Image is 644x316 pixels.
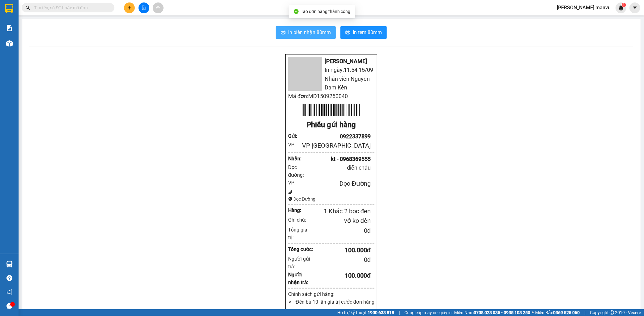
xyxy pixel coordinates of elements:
[622,3,626,7] sup: 1
[6,275,12,281] span: question-circle
[127,6,132,10] span: plus
[288,179,299,187] div: VP:
[288,155,299,162] div: Nhận :
[294,9,299,14] span: check-circle
[288,271,313,286] div: Người nhận trả:
[288,190,292,194] span: phone
[552,4,616,11] span: [PERSON_NAME].manvu
[299,179,371,188] div: Dọc Đường
[345,30,350,36] span: printer
[299,141,371,150] div: VP [GEOGRAPHIC_DATA]
[6,303,12,309] span: message
[288,206,306,214] div: Hàng:
[313,255,371,265] div: 0 đ
[156,6,160,10] span: aim
[288,196,374,202] div: Dọc Đường
[584,309,585,316] span: |
[288,163,310,179] div: Dọc đường:
[36,26,79,33] text: MD1509250035
[313,271,371,280] div: 100.000 đ
[288,28,331,36] span: In biên nhận 80mm
[310,163,371,172] div: diễn châu
[34,4,107,11] input: Tìm tên, số ĐT hoặc mã đơn
[5,4,13,13] img: logo-vxr
[153,2,164,13] button: aim
[288,226,313,241] div: Tổng giá trị:
[288,57,374,66] li: [PERSON_NAME]
[276,26,336,39] button: printerIn biên nhận 80mm
[623,3,625,7] span: 1
[618,5,624,11] img: icon-new-feature
[306,216,371,226] div: vở ko đền
[288,75,374,92] li: Nhân viên: Nguyên Dam Kền
[288,216,306,224] div: Ghi chú:
[288,119,374,131] div: Phiếu gửi hàng
[454,309,530,316] span: Miền Nam
[340,26,387,39] button: printerIn tem 80mm
[65,36,111,49] div: Nhận: Văn phòng Kỳ Anh
[399,309,400,316] span: |
[301,9,351,14] span: Tạo đơn hàng thành công
[313,245,371,255] div: 100.000 đ
[124,2,135,13] button: plus
[288,141,299,149] div: VP:
[288,132,299,140] div: Gửi :
[6,25,13,31] img: solution-icon
[288,66,374,74] li: In ngày: 11:54 15/09
[288,245,313,253] div: Tổng cước:
[632,5,638,11] span: caret-down
[535,309,580,316] span: Miền Bắc
[288,255,313,271] div: Người gửi trả:
[288,92,374,101] li: Mã đơn: MD1509250040
[532,311,534,314] span: ⚪️
[142,6,146,10] span: file-add
[6,261,13,267] img: warehouse-icon
[281,30,286,36] span: printer
[299,132,371,141] div: 0922337899
[337,309,394,316] span: Hỗ trợ kỹ thuật:
[6,289,12,295] span: notification
[288,197,292,201] span: environment
[553,310,580,315] strong: 0369 525 060
[139,2,149,13] button: file-add
[610,310,614,315] span: copyright
[629,2,640,13] button: caret-down
[288,290,374,298] div: Chính sách gửi hàng:
[5,36,62,49] div: Gửi: VP [GEOGRAPHIC_DATA]
[299,155,371,163] div: kt - 0968369555
[294,298,374,306] li: Đền bù 10 lần giá trị cước đơn hàng
[6,40,13,47] img: warehouse-icon
[306,206,371,216] div: 1 Khác 2 bọc đen
[404,309,453,316] span: Cung cấp máy in - giấy in:
[353,28,382,36] span: In tem 80mm
[368,310,394,315] strong: 1900 633 818
[313,226,371,236] div: 0 đ
[26,6,30,10] span: search
[474,310,530,315] strong: 0708 023 035 - 0935 103 250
